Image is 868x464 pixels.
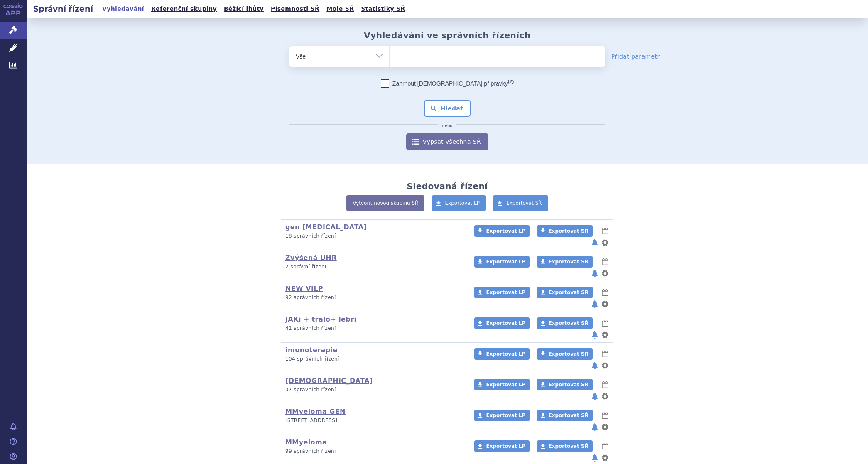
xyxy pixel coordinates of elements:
button: notifikace [591,238,599,248]
a: Statistiky SŘ [358,3,407,15]
p: 18 správních řízení [285,233,463,240]
a: Vyhledávání [100,3,147,15]
a: gen [MEDICAL_DATA] [285,223,367,231]
button: lhůty [601,349,609,359]
a: MMyeloma GEN [285,408,346,415]
span: Exportovat LP [486,382,525,388]
a: Exportovat SŘ [537,256,593,268]
span: Exportovat LP [486,320,525,326]
a: Exportovat SŘ [537,410,593,421]
button: lhůty [601,410,609,420]
p: [STREET_ADDRESS] [285,417,463,424]
button: lhůty [601,318,609,328]
a: [DEMOGRAPHIC_DATA] [285,377,373,385]
button: notifikace [591,361,599,371]
p: 2 správní řízení [285,263,463,270]
p: 99 správních řízení [285,448,463,455]
button: nastavení [601,422,609,432]
button: lhůty [601,287,609,297]
a: Běžící lhůty [221,3,266,15]
a: Exportovat LP [474,287,530,298]
a: Exportovat LP [474,410,530,421]
abbr: (?) [508,79,514,84]
h2: Vyhledávání ve správních řízeních [364,30,531,40]
a: Vypsat všechna SŘ [406,133,488,150]
button: nastavení [601,391,609,401]
button: lhůty [601,226,609,236]
a: Exportovat SŘ [537,379,593,390]
button: notifikace [591,268,599,278]
span: Exportovat SŘ [549,290,588,295]
a: Exportovat SŘ [537,225,593,237]
span: Exportovat LP [486,228,525,234]
a: Exportovat LP [432,195,486,211]
a: Exportovat LP [474,225,530,237]
button: nastavení [601,268,609,278]
span: Exportovat LP [486,443,525,449]
h2: Správní řízení [27,3,100,15]
button: notifikace [591,330,599,340]
i: nebo [438,123,457,128]
button: nastavení [601,330,609,340]
a: Exportovat LP [474,348,530,360]
a: Písemnosti SŘ [268,3,322,15]
button: notifikace [591,391,599,401]
button: nastavení [601,453,609,463]
a: imunoterapie [285,346,338,354]
button: nastavení [601,299,609,309]
a: Exportovat LP [474,317,530,329]
h2: Sledovaná řízení [407,181,488,191]
a: Vytvořit novou skupinu SŘ [346,195,424,211]
a: Exportovat LP [474,379,530,390]
a: Exportovat SŘ [537,287,593,298]
a: Zvýšená UHR [285,254,337,262]
span: Exportovat SŘ [549,320,588,326]
button: notifikace [591,299,599,309]
button: lhůty [601,441,609,451]
a: Exportovat SŘ [537,348,593,360]
button: nastavení [601,238,609,248]
button: lhůty [601,380,609,390]
a: Exportovat LP [474,440,530,452]
a: Referenční skupiny [149,3,219,15]
button: notifikace [591,422,599,432]
a: Přidat parametr [611,52,660,61]
a: NEW VILP [285,285,323,292]
p: 104 správních řízení [285,356,463,363]
span: Exportovat SŘ [549,443,588,449]
p: 37 správních řízení [285,386,463,393]
span: Exportovat SŘ [549,382,588,388]
a: Moje SŘ [324,3,356,15]
button: notifikace [591,453,599,463]
a: Exportovat SŘ [537,440,593,452]
span: Exportovat LP [486,259,525,265]
span: Exportovat SŘ [549,351,588,357]
button: Hledat [424,100,471,117]
span: Exportovat SŘ [506,200,542,206]
button: lhůty [601,257,609,267]
a: MMyeloma [285,438,327,446]
span: Exportovat LP [445,200,480,206]
span: Exportovat LP [486,412,525,418]
a: Exportovat LP [474,256,530,268]
span: Exportovat SŘ [549,412,588,418]
span: Exportovat SŘ [549,259,588,265]
a: Exportovat SŘ [493,195,548,211]
span: Exportovat LP [486,351,525,357]
label: Zahrnout [DEMOGRAPHIC_DATA] přípravky [381,79,514,88]
span: Exportovat SŘ [549,228,588,234]
a: Exportovat SŘ [537,317,593,329]
button: nastavení [601,361,609,371]
span: Exportovat LP [486,290,525,295]
p: 41 správních řízení [285,325,463,332]
p: 92 správních řízení [285,294,463,301]
a: JAKi + tralo+ lebri [285,315,356,323]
